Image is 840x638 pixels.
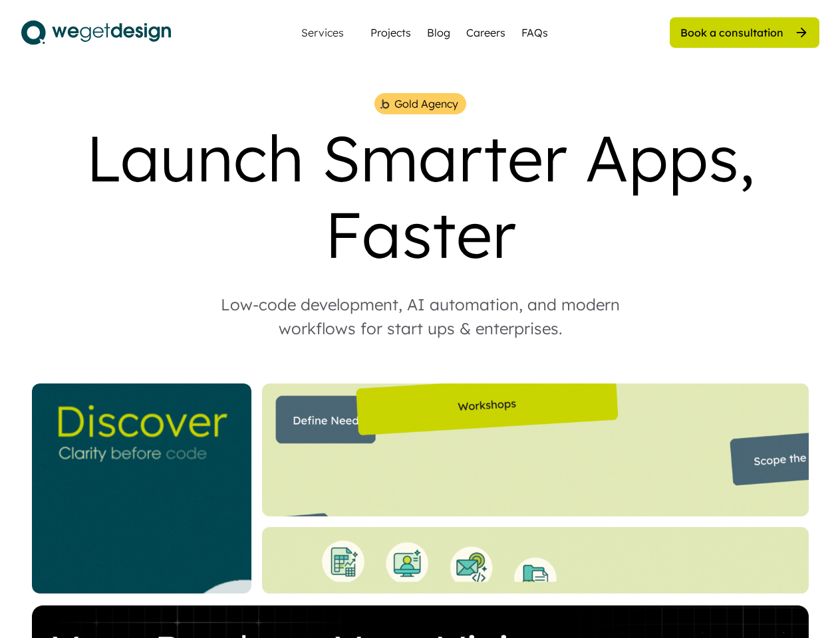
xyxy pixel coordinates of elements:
[370,25,411,41] a: Projects
[394,96,458,112] div: Gold Agency
[521,25,548,41] a: FAQs
[680,25,783,40] div: Book a consultation
[296,27,349,38] div: Services
[21,120,819,272] div: Launch Smarter Apps, Faster
[21,16,171,49] img: logo.svg
[32,383,251,593] img: _Website%20Square%20V2%20%282%29.gif
[379,98,390,110] img: bubble%201.png
[466,25,505,41] a: Careers
[427,25,450,41] a: Blog
[194,292,646,340] div: Low-code development, AI automation, and modern workflows for start ups & enterprises.
[262,527,809,593] img: Bottom%20Landing%20%281%29.gif
[262,383,809,516] img: Website%20Landing%20%284%29.gif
